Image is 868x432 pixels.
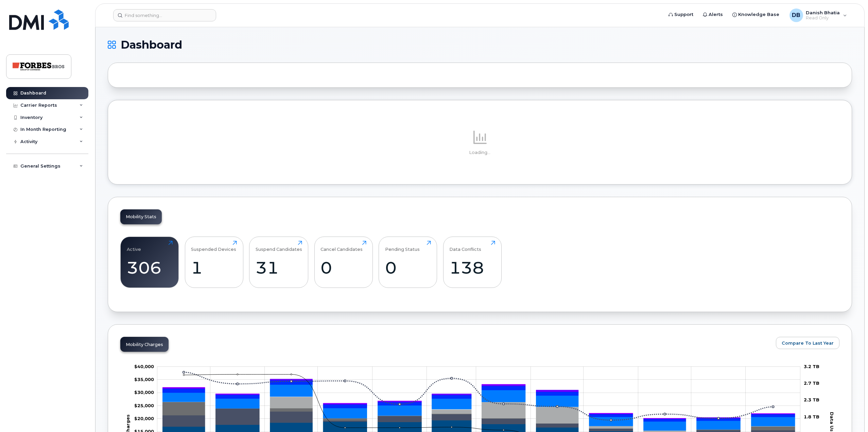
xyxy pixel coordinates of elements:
a: Suspend Candidates31 [256,241,302,284]
g: $0 [134,363,154,369]
div: 0 [320,258,366,278]
tspan: 3.2 TB [804,363,819,369]
p: Loading... [120,150,839,156]
tspan: $20,000 [134,416,154,421]
a: Cancel Candidates0 [320,241,366,284]
tspan: 1.8 TB [804,414,819,419]
tspan: $40,000 [134,363,154,369]
div: 0 [385,258,431,278]
tspan: 2.7 TB [804,380,819,386]
div: 306 [127,258,173,278]
div: Suspend Candidates [256,241,302,252]
g: $0 [134,402,154,408]
tspan: 2.3 TB [804,397,819,402]
div: Cancel Candidates [320,241,363,252]
a: Pending Status0 [385,241,431,284]
g: $0 [134,390,154,395]
div: Pending Status [385,241,420,252]
g: $0 [134,377,154,382]
div: 138 [449,258,495,278]
div: Data Conflicts [449,241,481,252]
tspan: $25,000 [134,402,154,408]
span: Dashboard [121,40,182,50]
tspan: $35,000 [134,377,154,382]
a: Active306 [127,241,173,284]
div: Active [127,241,141,252]
button: Compare To Last Year [776,337,839,349]
div: 31 [256,258,302,278]
tspan: $30,000 [134,390,154,395]
g: $0 [134,416,154,421]
span: Compare To Last Year [782,340,834,346]
a: Suspended Devices1 [191,241,237,284]
div: Suspended Devices [191,241,236,252]
a: Data Conflicts138 [449,241,495,284]
div: 1 [191,258,237,278]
